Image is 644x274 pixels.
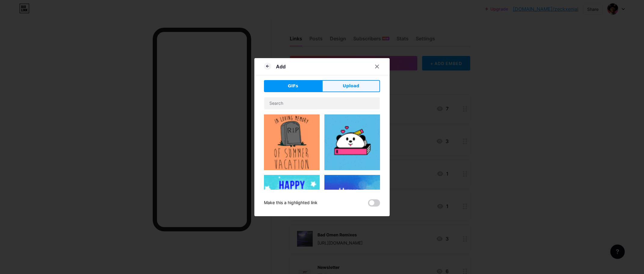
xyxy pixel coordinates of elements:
img: Gihpy [264,175,320,248]
span: Upload [343,83,359,89]
img: Gihpy [324,114,380,170]
span: GIFs [288,83,298,89]
button: Upload [322,80,380,92]
img: Gihpy [324,175,380,231]
div: Add [276,63,286,70]
input: Search [264,97,380,109]
button: GIFs [264,80,322,92]
div: Make this a highlighted link [264,199,317,207]
img: Gihpy [264,114,320,170]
